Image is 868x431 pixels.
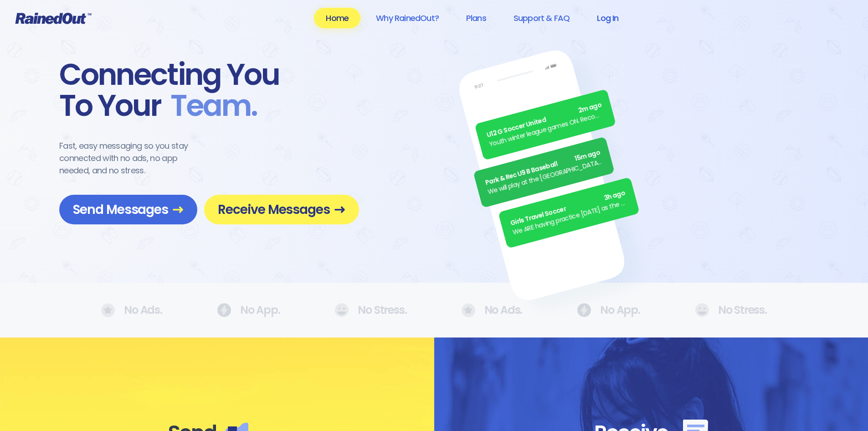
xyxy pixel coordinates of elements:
[364,8,451,28] a: Why RainedOut?
[454,8,498,28] a: Plans
[486,100,603,140] div: U12 G Soccer United
[101,303,162,317] div: No Ads.
[577,100,603,116] span: 2m ago
[512,197,629,238] div: We ARE having practice [DATE] as the sun is finally out.
[59,59,359,121] div: Connecting You To Your
[462,303,475,317] img: No Ads.
[59,140,205,177] div: Fast, easy messaging so you stay connected with no ads, no app needed, and no stress.
[59,195,197,224] a: Send Messages
[509,188,627,228] div: Girls Travel Soccer
[577,303,591,317] img: No Ads.
[502,8,581,28] a: Support & FAQ
[695,303,709,317] img: No Ads.
[101,303,115,317] img: No Ads.
[462,303,523,317] div: No Ads.
[204,195,359,224] a: Receive Messages
[487,157,604,197] div: We will play at the [GEOGRAPHIC_DATA]. Wear white, be at the field by 5pm.
[334,303,349,317] img: No Ads.
[695,303,767,317] div: No Stress.
[488,109,606,150] div: Youth winter league games ON. Recommend running shoes/sneakers for players as option for footwear.
[217,303,280,317] div: No App.
[577,303,640,317] div: No App.
[585,8,630,28] a: Log In
[484,148,601,188] div: Park & Rec U9 B Baseball
[574,148,601,164] span: 15m ago
[217,303,231,317] img: No Ads.
[314,8,360,28] a: Home
[218,202,345,218] span: Receive Messages
[161,90,257,121] span: Team .
[73,202,184,218] span: Send Messages
[603,188,626,203] span: 3h ago
[334,303,406,317] div: No Stress.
